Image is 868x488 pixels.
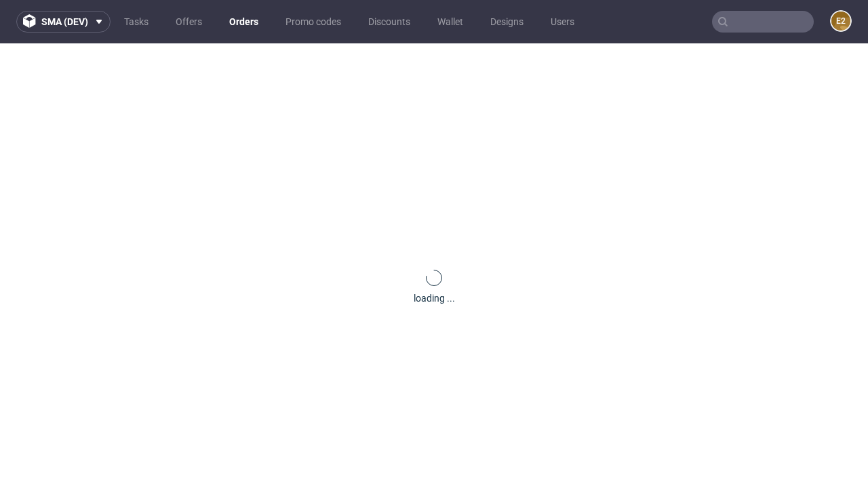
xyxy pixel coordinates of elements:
button: sma (dev) [16,11,111,33]
a: Designs [482,11,532,33]
a: Users [542,11,583,33]
a: Offers [167,11,210,33]
a: Wallet [429,11,471,33]
figcaption: e2 [831,12,850,30]
a: Tasks [116,11,157,33]
a: Promo codes [277,11,349,33]
a: Discounts [360,11,418,33]
div: loading ... [414,291,455,305]
a: Orders [221,11,267,33]
span: sma (dev) [41,17,88,26]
